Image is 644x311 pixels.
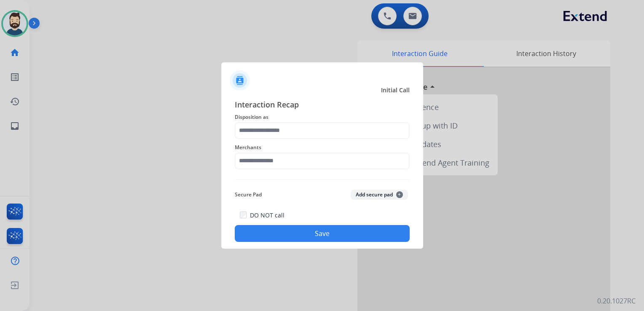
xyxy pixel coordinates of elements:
[250,211,284,220] label: DO NOT call
[230,70,250,91] img: contactIcon
[235,190,262,200] span: Secure Pad
[597,296,636,306] p: 0.20.1027RC
[235,142,410,153] span: Merchants
[351,190,408,200] button: Add secure pad+
[235,112,410,122] span: Disposition as
[235,225,410,242] button: Save
[235,99,410,112] span: Interaction Recap
[235,180,410,180] img: contact-recap-line.svg
[396,191,403,198] span: +
[381,86,410,94] span: Initial Call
